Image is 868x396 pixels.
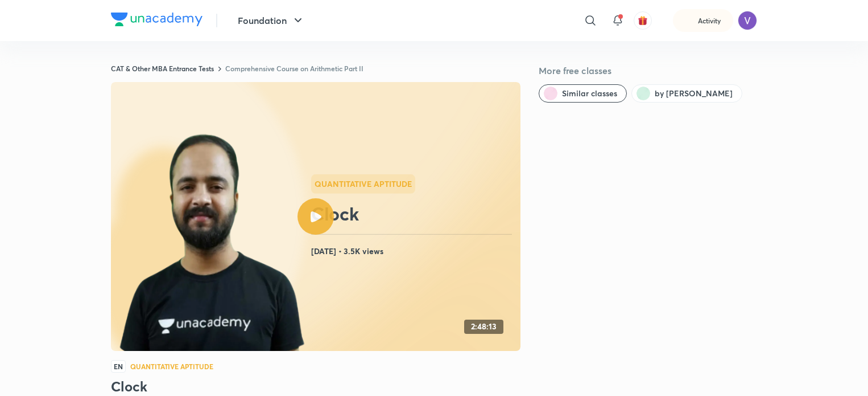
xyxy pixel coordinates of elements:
button: avatar [634,11,652,30]
span: Similar classes [562,88,617,99]
img: Vatsal Kanodia [738,11,757,30]
img: avatar [638,15,648,26]
img: activity [684,14,695,27]
span: EN [111,360,126,373]
button: by Raman Tiwari [631,84,742,103]
h4: [DATE] • 3.5K views [311,244,516,259]
h4: Quantitative Aptitude [130,363,213,370]
h3: Clock [111,377,520,395]
h4: 2:48:13 [471,322,497,332]
h2: Clock [311,202,516,225]
button: Similar classes [539,84,627,103]
span: by Raman Tiwari [655,88,733,99]
h5: More free classes [539,64,757,77]
img: Company Logo [111,13,202,26]
a: Comprehensive Course on Arithmetic Part II [225,64,363,73]
a: Company Logo [111,13,202,29]
a: CAT & Other MBA Entrance Tests [111,64,214,73]
button: Foundation [231,9,312,32]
